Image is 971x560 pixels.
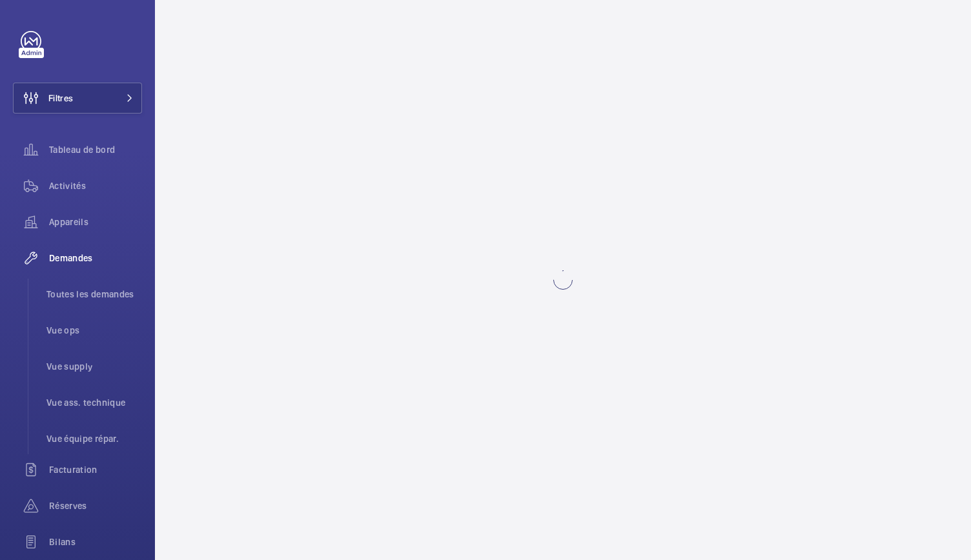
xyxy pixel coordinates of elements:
span: Activités [49,179,142,192]
span: Demandes [49,252,142,265]
span: Tableau de bord [49,143,142,156]
span: Filtres [48,92,73,105]
span: Toutes les demandes [46,288,142,301]
span: Vue ass. technique [46,396,142,409]
span: Facturation [49,463,142,476]
span: Vue supply [46,360,142,373]
span: Réserves [49,499,142,512]
span: Vue équipe répar. [46,432,142,445]
button: Filtres [13,83,142,114]
span: Vue ops [46,324,142,337]
span: Bilans [49,535,142,548]
span: Appareils [49,215,142,228]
